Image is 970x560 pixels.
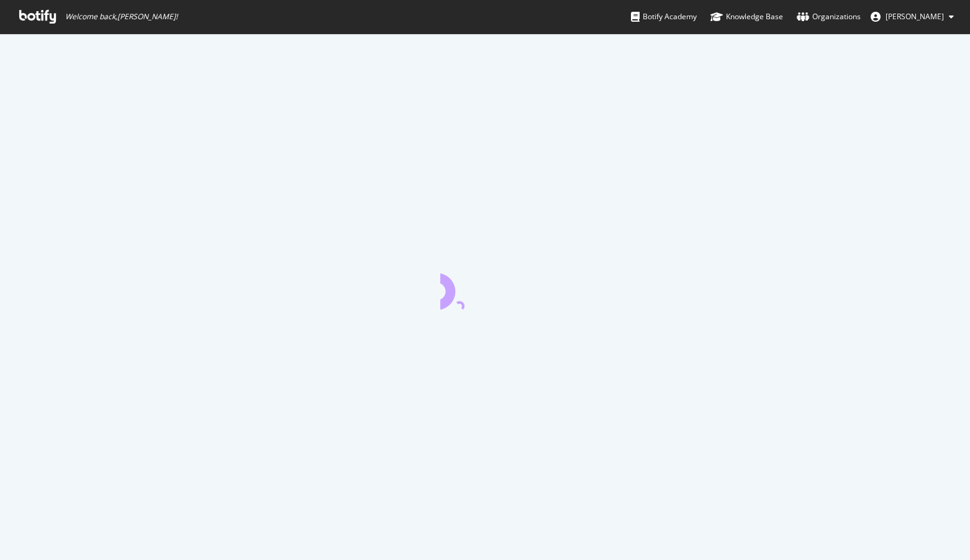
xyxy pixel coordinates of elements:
[65,12,178,22] span: Welcome back, [PERSON_NAME] !
[631,11,697,23] div: Botify Academy
[440,265,530,309] div: animation
[797,11,861,23] div: Organizations
[861,7,964,27] button: [PERSON_NAME]
[886,11,944,22] span: Michael Dobinson
[710,11,783,23] div: Knowledge Base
